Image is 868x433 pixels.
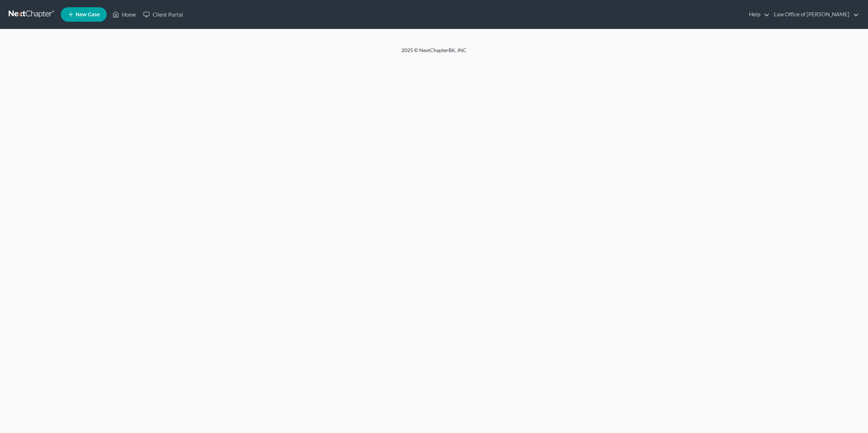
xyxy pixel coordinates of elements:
a: Law Office of [PERSON_NAME] [770,8,859,21]
new-legal-case-button: New Case [61,7,107,22]
a: Home [109,8,140,21]
a: Client Portal [140,8,187,21]
div: 2025 © NextChapterBK, INC [228,47,640,60]
a: Help [745,8,770,21]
